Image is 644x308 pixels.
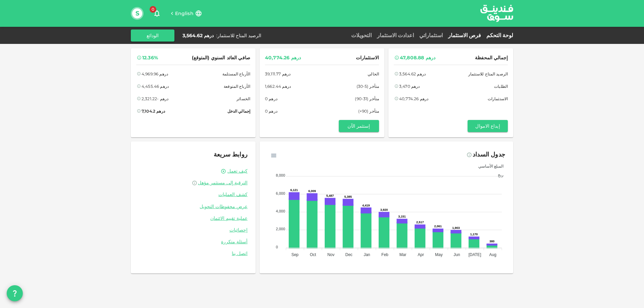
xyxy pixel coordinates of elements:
span: المبلغ الأساسي [473,164,503,169]
a: اعدادت الاستثمار [374,32,417,39]
tspan: May [435,252,443,257]
tspan: Nov [327,252,334,257]
tspan: 2,000 [276,227,285,231]
tspan: Oct [310,252,316,257]
button: إستثمر الآن [339,120,379,132]
span: 0 [150,6,156,13]
a: إحصائيات [139,227,248,233]
a: اتصل بنا [139,250,248,257]
a: logo [480,0,513,26]
span: English [175,10,194,16]
div: درهم 3,564.62 [399,70,426,77]
tspan: 6,000 [276,191,285,195]
a: عملية تقييم الائتمان [139,215,248,222]
a: عرض محفوظات التحويل [139,203,248,210]
div: درهم 3,470 [399,83,420,90]
a: كيف تعمل [227,168,248,174]
button: question [7,285,23,301]
tspan: 8,000 [276,173,285,177]
div: درهم 7,104.2 [142,108,165,115]
span: الخسائر [236,95,250,102]
div: درهم 47,808.88 [400,54,435,62]
a: لوحة التحكم [484,32,513,39]
div: درهم 4,455.46 [142,83,169,90]
div: درهم 40,774.26 [265,54,301,62]
button: 0 [150,7,164,20]
button: الودائع [131,29,174,42]
span: إجمالي المحفظة [475,54,508,62]
div: درهم -2,321.22 [142,95,168,102]
span: الاستثمارات [488,95,508,102]
span: الحالي [368,70,379,77]
div: 12.36% [142,54,158,62]
div: درهم 4,969.96 [142,70,168,77]
span: متأخر (90+) [358,108,379,115]
span: الاستثمارات [356,54,379,62]
tspan: 4,000 [276,209,285,213]
div: درهم 0 [265,95,277,102]
span: الترقية إلى مستثمر مؤهل [198,180,248,186]
span: صافي العائد السنوي (المتوقع) [192,54,250,62]
div: درهم 39,111.77 [265,70,290,77]
button: S [132,8,142,18]
div: درهم 40,774.26 [399,95,428,102]
tspan: Mar [399,252,407,257]
a: أسئلة متكررة [139,239,248,245]
span: الطلبات [494,83,508,90]
tspan: Apr [418,252,424,257]
div: جدول السداد [473,149,505,160]
span: الرصيد المتاح للاستثمار [468,70,508,77]
img: logo [472,0,522,26]
button: إيداع الاموال [468,120,508,132]
a: الترقية إلى مستثمر مؤهل [139,180,248,186]
tspan: Jan [364,252,370,257]
tspan: [DATE] [469,252,481,257]
span: ربح [493,172,503,177]
a: التحويلات [348,32,374,39]
span: إجمالي الدخل [227,108,250,115]
tspan: Feb [381,252,388,257]
tspan: Jun [453,252,460,257]
a: كشف العمليات [139,191,248,198]
div: درهم 0 [265,108,277,115]
span: الأرباح المستلمة [222,70,250,77]
tspan: Sep [291,252,299,257]
span: روابط سريعة [214,151,248,158]
tspan: Dec [345,252,353,257]
div: الرصيد المتاح للاستثمار : [216,32,261,39]
a: استثماراتي [417,32,445,39]
tspan: 0 [276,245,278,249]
div: درهم 3,564.62 [182,32,214,39]
tspan: Aug [489,252,496,257]
span: متأخر (5-30) [357,83,379,90]
span: متأخر (31-90) [355,95,379,102]
a: فرص الاستثمار [445,32,484,39]
div: درهم 1,662.44 [265,83,291,90]
span: الأرباح المتوقعة [224,83,250,90]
